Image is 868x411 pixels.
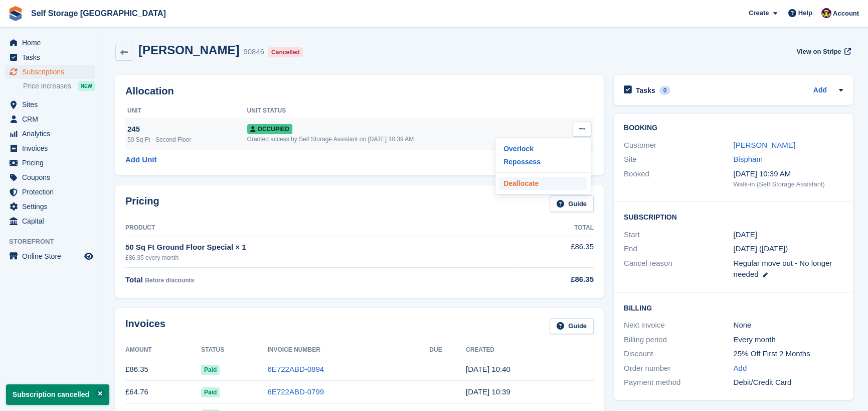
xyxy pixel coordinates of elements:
a: 6E722ABD-0894 [268,365,324,373]
h2: Pricing [125,195,159,212]
span: Total [125,275,143,284]
a: Add [813,85,827,96]
div: 245 [127,124,247,135]
span: Analytics [22,127,82,141]
h2: Allocation [125,85,594,97]
span: Paid [201,387,220,397]
span: [DATE] ([DATE]) [734,244,788,253]
a: Guide [550,318,594,335]
p: Subscription cancelled [6,384,109,405]
th: Total [518,220,594,236]
span: Home [22,36,82,50]
a: menu [5,185,95,199]
div: NEW [78,81,95,91]
div: Discount [624,348,734,360]
time: 2025-06-14 00:00:00 UTC [734,229,757,241]
time: 2025-07-14 09:39:39 UTC [466,387,510,396]
div: £86.35 [518,274,594,285]
div: Debit/Credit Card [734,377,843,388]
div: Granted access by Self Storage Assistant on [DATE] 10:39 AM [247,135,555,144]
h2: Subscription [624,212,843,222]
div: Next invoice [624,320,734,331]
th: Created [466,342,594,358]
a: Bispham [734,155,763,163]
time: 2025-08-14 09:40:08 UTC [466,365,510,373]
div: Walk-in (Self Storage Assistant) [734,179,843,189]
span: Account [833,9,859,19]
span: Settings [22,199,82,214]
a: Repossess [499,155,587,168]
div: Payment method [624,377,734,388]
a: Add [734,363,747,374]
div: Start [624,229,734,241]
h2: Tasks [636,86,655,95]
th: Status [201,342,268,358]
span: Help [798,8,812,18]
h2: Invoices [125,318,165,335]
td: £64.76 [125,381,201,403]
span: Occupied [247,124,292,134]
div: Billing period [624,334,734,346]
span: Subscriptions [22,65,82,79]
span: Coupons [22,170,82,184]
a: Deallocate [499,177,587,190]
a: Overlock [499,142,587,155]
div: [DATE] 10:39 AM [734,168,843,180]
span: Online Store [22,249,82,263]
a: menu [5,97,95,112]
th: Invoice Number [268,342,430,358]
span: CRM [22,112,82,126]
div: 90846 [243,46,264,58]
div: Customer [624,140,734,151]
a: menu [5,36,95,50]
div: 0 [659,86,671,95]
span: Create [749,8,769,18]
th: Due [429,342,466,358]
a: Add Unit [125,154,156,166]
a: menu [5,199,95,214]
div: 25% Off First 2 Months [734,348,843,360]
span: Tasks [22,50,82,64]
a: menu [5,50,95,64]
a: [PERSON_NAME] [734,141,795,149]
div: 50 Sq Ft - Second Floor [127,135,247,144]
a: Guide [550,195,594,212]
a: menu [5,65,95,79]
td: £86.35 [125,358,201,381]
div: End [624,243,734,255]
a: menu [5,127,95,141]
a: menu [5,141,95,155]
div: Booked [624,168,734,189]
a: View on Stripe [792,43,853,60]
a: menu [5,249,95,263]
div: Order number [624,363,734,374]
th: Unit Status [247,103,555,119]
span: Protection [22,185,82,199]
span: Sites [22,97,82,112]
img: Nicholas Williams [821,8,831,18]
th: Amount [125,342,201,358]
div: Cancel reason [624,258,734,280]
th: Product [125,220,518,236]
a: menu [5,156,95,170]
h2: Billing [624,302,843,313]
div: Every month [734,334,843,346]
div: Cancelled [268,47,303,57]
span: Storefront [9,237,100,247]
a: menu [5,170,95,184]
span: Pricing [22,156,82,170]
div: Site [624,154,734,165]
span: Before discounts [145,277,194,284]
h2: Booking [624,124,843,132]
span: Price increases [23,81,71,91]
span: Invoices [22,141,82,155]
a: Self Storage [GEOGRAPHIC_DATA] [27,5,170,22]
a: Price increases NEW [23,80,95,91]
h2: [PERSON_NAME] [138,43,239,57]
a: Preview store [83,250,95,262]
div: None [734,320,843,331]
span: View on Stripe [796,47,841,57]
